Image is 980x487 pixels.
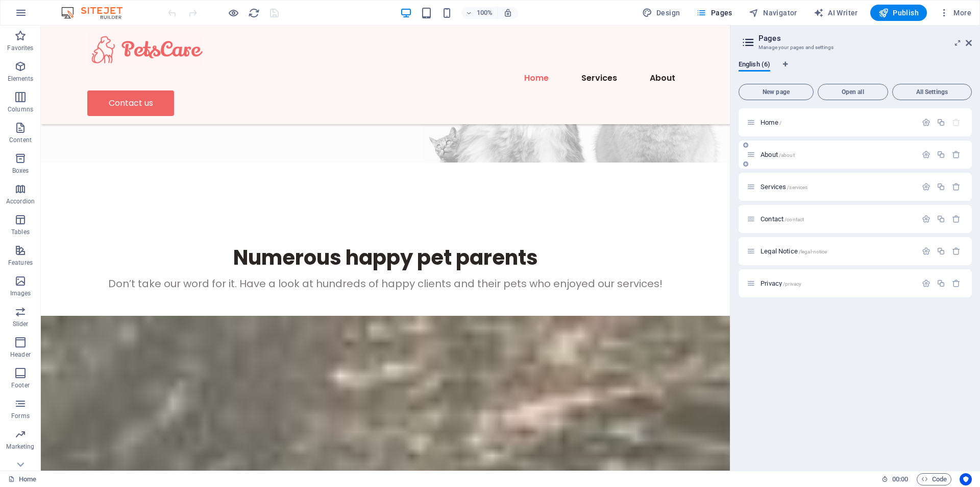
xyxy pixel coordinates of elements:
button: Code [917,473,951,485]
button: Open all [818,84,888,100]
span: Click to open page [761,280,801,287]
button: Navigator [745,5,801,21]
div: Settings [922,215,930,223]
div: Settings [922,182,930,191]
div: Duplicate [937,215,945,223]
span: All Settings [897,89,967,95]
p: Elements [8,75,34,83]
div: Language Tabs [739,60,972,80]
p: Favorites [7,44,33,52]
span: /privacy [783,281,801,287]
span: 00 00 [892,473,908,485]
span: Click to open page [761,247,827,255]
span: Code [921,473,947,485]
div: Duplicate [937,150,945,159]
p: Columns [8,105,33,113]
div: Legal Notice/legal-notice [757,248,917,254]
span: Open all [822,89,884,95]
button: New page [739,84,814,100]
button: Click here to leave preview mode and continue editing [227,7,239,19]
div: Settings [922,118,930,127]
div: Duplicate [937,118,945,127]
i: On resize automatically adjust zoom level to fit chosen device. [503,8,512,17]
p: Marketing [6,443,34,451]
span: AI Writer [814,8,858,18]
span: More [939,8,971,18]
span: About [761,151,795,158]
p: Content [9,136,32,144]
button: AI Writer [810,5,862,21]
div: Remove [952,247,961,256]
h6: 100% [477,7,493,19]
div: About/about [757,151,917,158]
span: Click to open page [761,119,781,126]
p: Accordion [6,197,35,205]
p: Boxes [12,167,29,175]
div: Duplicate [937,279,945,288]
p: Tables [11,228,30,236]
p: Forms [11,412,30,420]
div: Remove [952,279,961,288]
span: : [899,475,901,483]
a: Click to cancel selection. Double-click to open Pages [8,473,36,485]
span: /contact [785,217,804,222]
button: Design [638,5,684,21]
p: Footer [11,381,30,389]
span: English (6) [739,58,770,73]
span: Publish [878,8,919,18]
button: Publish [870,5,927,21]
p: Images [10,289,31,297]
button: Pages [692,5,736,21]
span: Click to open page [761,215,804,223]
div: Privacy/privacy [757,280,917,287]
div: Remove [952,150,961,159]
span: Click to open page [761,183,807,191]
h2: Pages [758,34,972,43]
div: The startpage cannot be deleted [952,118,961,127]
div: Home/ [757,119,917,126]
span: /about [779,152,795,158]
h3: Manage your pages and settings [758,43,951,52]
div: Duplicate [937,247,945,256]
button: 100% [461,7,498,19]
p: Features [8,259,33,267]
p: Header [10,351,31,359]
span: /services [787,184,807,190]
span: New page [743,89,809,95]
img: Editor Logo [59,7,135,19]
span: /legal-notice [799,249,827,254]
span: Design [642,8,680,18]
button: reload [248,7,260,19]
div: Settings [922,247,930,256]
span: / [779,120,781,126]
span: Pages [696,8,732,18]
span: Navigator [749,8,797,18]
h6: Session time [881,473,909,485]
div: Services/services [757,183,917,190]
div: Duplicate [937,182,945,191]
div: Remove [952,215,961,223]
p: Slider [13,320,29,328]
div: Settings [922,279,930,288]
button: More [935,5,975,21]
div: Remove [952,182,961,191]
div: Settings [922,150,930,159]
div: Contact/contact [757,216,917,222]
div: Design (Ctrl+Alt+Y) [638,5,684,21]
button: All Settings [892,84,972,100]
button: Usercentrics [960,473,972,485]
i: Reload page [248,7,260,19]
